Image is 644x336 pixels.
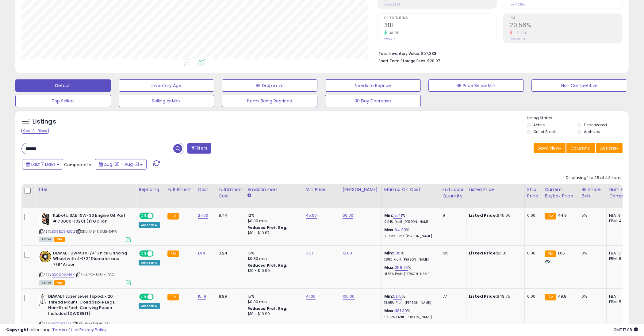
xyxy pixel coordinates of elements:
span: 44.9 [558,212,567,218]
button: Last 7 Days [22,159,63,170]
b: Short Term Storage Fees: [378,58,426,63]
div: 12% [247,213,298,218]
small: FBA [545,250,556,257]
a: 60.00 [343,212,354,219]
a: 5.31 [306,250,313,256]
small: 38.71% [387,31,399,35]
p: 1.88% Profit [PERSON_NAME] [384,258,435,262]
a: 45.00 [306,212,317,219]
span: FBA [54,237,65,242]
div: $10 - $10.87 [247,231,298,236]
small: FBA [167,250,179,257]
div: Amazon AI [139,260,160,265]
p: 9.24% Profit [PERSON_NAME] [384,220,435,224]
a: 64.30 [395,227,406,233]
b: Min: [384,250,393,256]
span: 1.65 [558,250,565,256]
li: $57,338 [378,49,618,57]
button: Items Being Repriced [222,95,317,107]
p: 41.83% Profit [PERSON_NAME] [384,272,435,276]
div: FBM: 5 [609,299,629,305]
div: Amazon AI [139,222,160,228]
div: $45.00 [469,213,520,218]
span: Aug-25 - Aug-31 [104,161,139,167]
div: % [384,265,435,276]
a: 15.19 [198,293,206,300]
b: Max: [384,265,395,270]
img: 41tHfAub6xL._SL40_.jpg [39,213,52,225]
div: Current Buybox Price [545,186,576,199]
button: Filters [187,143,211,154]
div: 8.44 [219,213,240,218]
div: 9 [443,213,462,218]
div: 105 [443,250,462,256]
small: -31.49% [512,31,527,35]
span: OFF [153,251,163,256]
div: FBA: 8 [609,213,629,218]
div: 15% [247,250,298,256]
div: Min Price [306,186,337,193]
div: Clear All Filters [21,128,49,134]
div: % [384,308,435,319]
span: OFF [153,294,163,300]
a: B00002246K [52,272,75,277]
div: 0.00 [527,294,537,299]
button: Save View [534,143,565,153]
div: $0.30 min [247,299,298,305]
label: Deactivated [584,122,607,128]
div: ASIN: [39,250,131,284]
small: FBA [545,213,556,220]
div: FBA: 3 [609,250,629,256]
div: FBM: 8 [609,256,629,262]
a: 100.00 [343,293,355,300]
button: BB Drop in 7d [222,79,317,92]
div: ASIN: [39,213,131,241]
div: 5% [581,213,602,218]
p: 28.93% Profit [PERSON_NAME] [384,234,435,239]
button: Actions [596,143,623,153]
div: 0% [581,294,602,299]
h5: Listings [33,117,56,126]
button: Selling @ Max [119,95,214,107]
h2: 301 [384,22,497,30]
button: Default [15,79,111,92]
a: 381.30 [395,308,407,314]
div: Displaying 1 to 25 of 44 items [566,175,623,181]
a: 5.15 [393,250,401,256]
span: Columns [570,145,590,151]
div: 0.00 [527,213,537,218]
small: Prev: $2,366 [384,3,400,6]
span: ROI [510,17,622,20]
div: $10 - $10.90 [247,268,298,273]
div: FBM: 4 [609,218,629,224]
b: DEWALT Laser Level Tripod, x 20 Thread Mount, Collapsible Legs, Non-Skid Feet, Carrying Pouch Inc... [48,294,123,318]
p: 57.92% Profit [PERSON_NAME] [384,315,435,319]
a: 27.00 [198,212,209,219]
div: $0.30 min [247,256,298,262]
div: FBA: 1 [609,294,629,299]
small: FBA [545,294,556,300]
p: 18.95% Profit [PERSON_NAME] [384,301,435,305]
span: All listings currently available for purchase on Amazon [39,280,53,285]
b: Listed Price: [469,250,497,256]
p: Listing States: [527,115,629,121]
span: | SKU: M8-N6M8-DPIR [76,229,117,234]
button: Inventory Age [119,79,214,92]
b: Kubota SAE 10W-30 Engine Oil Part # 70000-10201 (1) Gallon [53,213,128,226]
b: Min: [384,293,393,299]
div: $10 - $10.90 [247,311,298,317]
a: 258.76 [395,265,408,271]
label: Archived [584,129,600,134]
span: 2025-09-8 17:08 GMT [613,327,638,333]
label: Out of Stock [533,129,556,134]
a: 12.00 [343,250,352,256]
b: Listed Price: [469,293,497,299]
div: [PERSON_NAME] [343,186,379,193]
button: Needs to Reprice [325,79,421,92]
div: Fulfillment Cost [219,186,242,199]
b: Total Inventory Value: [378,51,420,56]
span: FBA [54,280,65,285]
div: 0% [581,250,602,256]
b: Min: [384,212,393,218]
small: FBA [167,213,179,220]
